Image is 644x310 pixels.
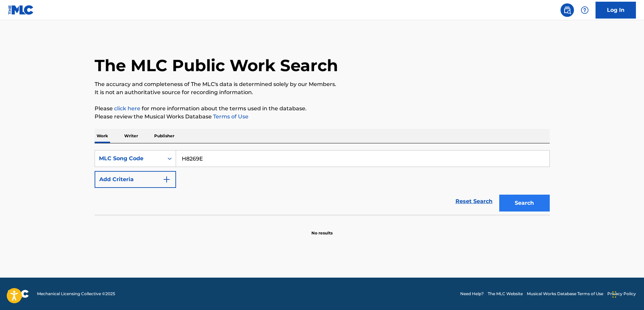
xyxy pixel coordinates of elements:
a: Public Search [561,3,574,17]
p: No results [311,222,333,236]
div: Help [578,3,591,17]
p: Writer [122,129,140,143]
a: Privacy Policy [607,291,636,297]
img: 9d2ae6d4665cec9f34b9.svg [163,175,171,184]
img: logo [8,290,29,298]
span: Mechanical Licensing Collective © 2025 [37,291,115,297]
div: MLC Song Code [99,154,160,163]
p: Please for more information about the terms used in the database. [95,105,550,113]
div: Drag [612,284,616,305]
a: Need Help? [460,291,484,297]
a: Reset Search [452,194,496,209]
iframe: Chat Widget [610,278,644,310]
form: Search Form [95,150,550,215]
a: The MLC Website [488,291,523,297]
a: Musical Works Database Terms of Use [527,291,603,297]
button: Add Criteria [95,171,176,188]
a: Log In [596,2,636,19]
img: help [581,6,589,14]
a: Terms of Use [212,113,248,120]
p: Please review the Musical Works Database [95,113,550,121]
p: It is not an authoritative source for recording information. [95,88,550,96]
img: MLC Logo [8,5,34,15]
img: search [563,6,571,14]
button: Search [499,195,550,212]
h1: The MLC Public Work Search [95,55,338,76]
p: The accuracy and completeness of The MLC's data is determined solely by our Members. [95,80,550,88]
p: Publisher [152,129,176,143]
a: click here [114,105,140,112]
p: Work [95,129,110,143]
